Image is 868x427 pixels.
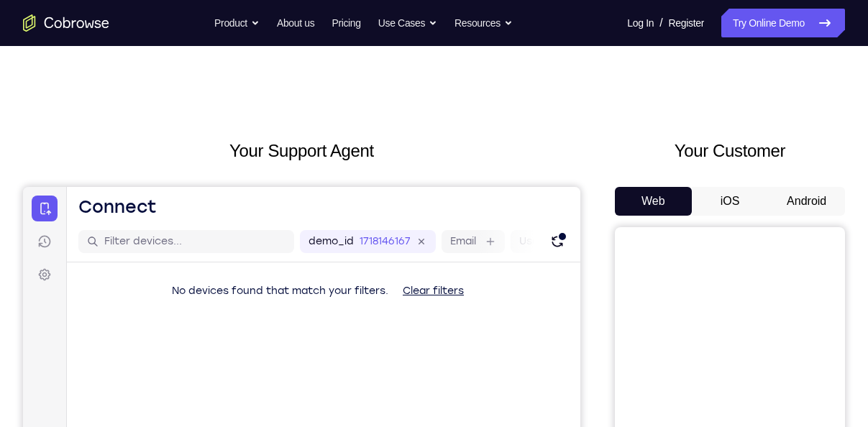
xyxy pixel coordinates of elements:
[9,42,35,68] a: Sessions
[9,9,35,35] a: Connect
[523,43,546,66] button: Refresh
[615,138,845,164] h2: Your Customer
[81,47,262,62] input: Filter devices...
[768,187,845,216] button: Android
[496,47,533,62] label: User ID
[368,90,452,119] button: Clear filters
[427,47,453,62] label: Email
[692,187,769,216] button: iOS
[214,9,260,37] button: Product
[721,9,845,37] a: Try Online Demo
[285,47,331,62] label: demo_id
[454,9,513,37] button: Resources
[378,9,437,37] button: Use Cases
[277,9,314,37] a: About us
[149,98,365,110] span: No devices found that match your filters.
[615,187,692,216] button: Web
[55,9,134,32] h1: Connect
[23,14,109,32] a: Go to the home page
[534,45,544,55] div: New devices found.
[627,9,654,37] a: Log In
[669,9,704,37] a: Register
[332,9,360,37] a: Pricing
[9,75,35,101] a: Settings
[23,138,580,164] h2: Your Support Agent
[659,14,662,32] span: /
